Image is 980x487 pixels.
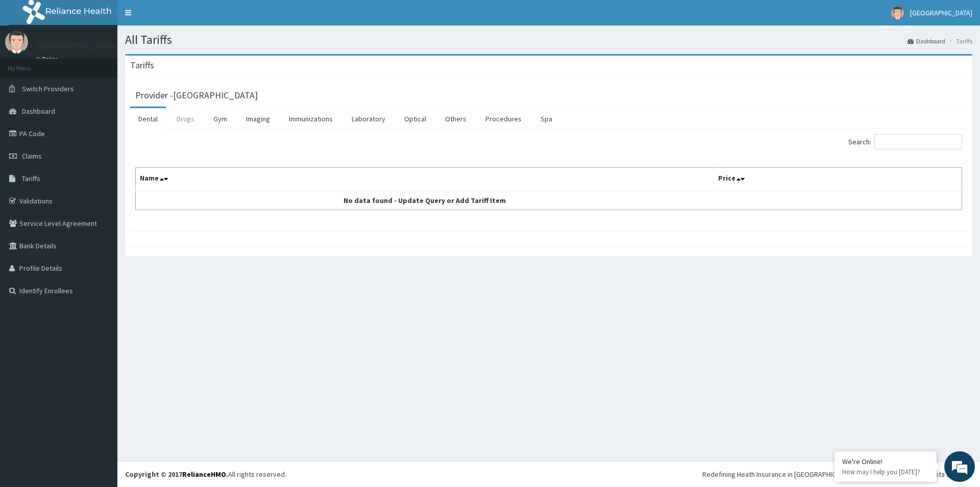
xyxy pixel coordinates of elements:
[22,174,40,183] span: Tariffs
[130,108,166,130] a: Dental
[182,470,226,479] a: RelianceHMO
[22,107,55,116] span: Dashboard
[168,108,203,130] a: Drugs
[946,37,972,45] li: Tariffs
[910,8,972,17] span: [GEOGRAPHIC_DATA]
[344,108,394,130] a: Laboratory
[135,91,258,100] h3: Provider - [GEOGRAPHIC_DATA]
[437,108,475,130] a: Others
[5,31,28,54] img: User Image
[125,33,972,46] h1: All Tariffs
[891,7,904,19] img: User Image
[136,191,714,210] td: No data found - Update Query or Add Tariff Item
[842,457,929,466] div: We're Online!
[22,151,42,161] span: Claims
[205,108,235,130] a: Gym
[874,134,962,149] input: Search:
[136,168,714,191] th: Name
[125,470,228,479] strong: Copyright © 2017 .
[36,56,60,63] a: Online
[117,461,980,487] footer: All rights reserved.
[130,61,154,70] h3: Tariffs
[702,469,972,479] div: Redefining Heath Insurance in [GEOGRAPHIC_DATA] using Telemedicine and Data Science!
[908,37,945,45] a: Dashboard
[238,108,278,130] a: Imaging
[532,108,560,130] a: Spa
[36,41,120,50] p: [GEOGRAPHIC_DATA]
[281,108,341,130] a: Immunizations
[848,134,962,149] label: Search:
[714,168,962,191] th: Price
[396,108,434,130] a: Optical
[842,468,929,476] p: How may I help you today?
[22,84,74,93] span: Switch Providers
[477,108,530,130] a: Procedures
